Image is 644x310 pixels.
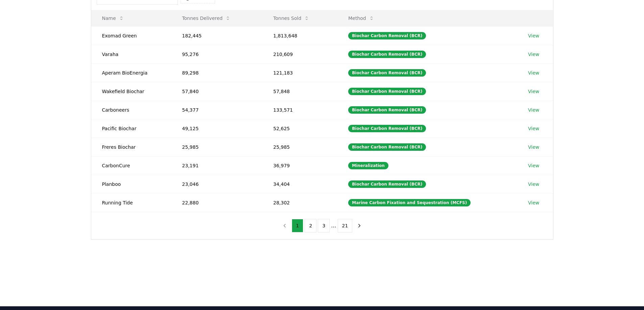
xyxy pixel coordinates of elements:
[348,69,426,77] div: Biochar Carbon Removal (BCR)
[354,219,365,232] button: next page
[91,193,171,212] td: Running Tide
[171,45,263,63] td: 95,276
[171,63,263,82] td: 89,298
[348,32,426,39] div: Biochar Carbon Removal (BCR)
[348,162,388,169] div: Mineralization
[348,51,426,58] div: Biochar Carbon Removal (BCR)
[292,219,304,232] button: 1
[348,143,426,151] div: Biochar Carbon Removal (BCR)
[171,138,263,156] td: 25,985
[331,222,336,230] li: ...
[91,26,171,45] td: Exomad Green
[343,11,380,25] button: Method
[262,63,337,82] td: 121,183
[348,199,471,206] div: Marine Carbon Fixation and Sequestration (MCFS)
[268,11,315,25] button: Tonnes Sold
[528,162,539,169] a: View
[262,26,337,45] td: 1,813,648
[262,45,337,63] td: 210,609
[348,88,426,95] div: Biochar Carbon Removal (BCR)
[348,106,426,114] div: Biochar Carbon Removal (BCR)
[528,32,539,39] a: View
[528,144,539,150] a: View
[91,138,171,156] td: Freres Biochar
[171,101,263,119] td: 54,377
[171,193,263,212] td: 22,880
[91,175,171,193] td: Planboo
[91,101,171,119] td: Carboneers
[528,51,539,58] a: View
[91,119,171,138] td: Pacific Biochar
[528,69,539,76] a: View
[305,219,316,232] button: 2
[262,175,337,193] td: 34,404
[528,181,539,188] a: View
[262,156,337,175] td: 36,979
[171,175,263,193] td: 23,046
[97,11,129,25] button: Name
[171,26,263,45] td: 182,445
[171,82,263,101] td: 57,840
[318,219,330,232] button: 3
[262,101,337,119] td: 133,571
[528,199,539,206] a: View
[262,138,337,156] td: 25,985
[91,45,171,63] td: Varaha
[91,82,171,101] td: Wakefield Biochar
[262,193,337,212] td: 28,302
[528,107,539,113] a: View
[338,219,353,232] button: 21
[348,180,426,188] div: Biochar Carbon Removal (BCR)
[171,156,263,175] td: 23,191
[528,125,539,132] a: View
[91,63,171,82] td: Aperam BioEnergia
[91,156,171,175] td: CarbonCure
[262,82,337,101] td: 57,848
[528,88,539,95] a: View
[171,119,263,138] td: 49,125
[348,125,426,132] div: Biochar Carbon Removal (BCR)
[177,11,236,25] button: Tonnes Delivered
[262,119,337,138] td: 52,625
